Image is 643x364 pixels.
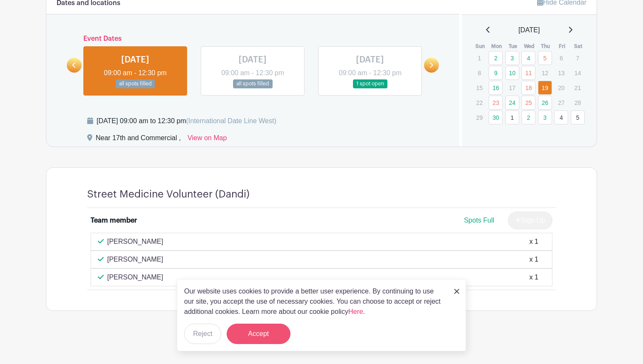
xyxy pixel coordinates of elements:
p: 17 [505,81,519,94]
div: Team member [91,215,137,226]
p: 7 [571,51,585,65]
a: 11 [521,66,535,80]
p: 13 [554,66,568,79]
h6: Event Dates [82,35,424,43]
p: Our website uses cookies to provide a better user experience. By continuing to use our site, you ... [184,286,445,317]
p: 12 [538,66,552,79]
a: 3 [505,51,519,65]
span: Spots Full [464,217,494,224]
a: 23 [489,96,503,110]
th: Thu [538,42,554,51]
button: Reject [184,324,221,344]
p: [PERSON_NAME] [107,254,163,265]
a: 26 [538,96,552,110]
a: 5 [571,110,585,124]
th: Tue [505,42,521,51]
p: [PERSON_NAME] [107,237,163,247]
p: 6 [554,51,568,65]
a: 18 [521,81,535,95]
div: Near 17th and Commercial , [96,133,181,147]
p: 29 [472,111,487,124]
p: 1 [472,51,487,65]
a: 4 [521,51,535,65]
a: 2 [521,110,535,124]
p: 20 [554,81,568,94]
p: 28 [571,96,585,109]
a: View on Map [188,133,227,147]
div: [DATE] 09:00 am to 12:30 pm [97,116,276,126]
a: 19 [538,81,552,95]
img: close_button-5f87c8562297e5c2d7936805f587ecaba9071eb48480494691a3f1689db116b3.svg [454,289,459,294]
a: 25 [521,96,535,110]
p: 22 [472,96,487,109]
th: Sun [472,42,489,51]
div: x 1 [529,272,538,282]
p: 15 [472,81,487,94]
th: Sat [570,42,587,51]
h4: Street Medicine Volunteer (Dandi) [87,188,250,200]
span: (International Date Line West) [186,117,276,124]
a: 24 [505,96,519,110]
span: [DATE] [518,25,540,35]
a: 10 [505,66,519,80]
a: 5 [538,51,552,65]
p: [PERSON_NAME] [107,272,163,282]
a: 16 [489,81,503,95]
a: 4 [554,110,568,124]
p: 27 [554,96,568,109]
a: Here [348,308,363,315]
a: 2 [489,51,503,65]
a: 9 [489,66,503,80]
button: Accept [227,324,290,344]
a: 30 [489,110,503,124]
p: 21 [571,81,585,94]
a: 1 [505,110,519,124]
p: 14 [571,66,585,79]
div: x 1 [529,237,538,247]
th: Fri [554,42,570,51]
div: x 1 [529,254,538,265]
th: Mon [488,42,505,51]
th: Wed [521,42,538,51]
p: 8 [472,66,487,79]
a: 3 [538,110,552,124]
